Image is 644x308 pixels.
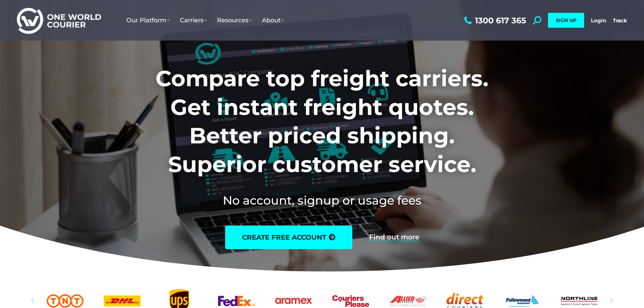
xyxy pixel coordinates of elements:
a: Carriers [175,10,212,31]
h2: No account, signup or usage fees [111,192,533,209]
span: About [262,17,284,24]
a: Resources [212,10,257,31]
a: create free account [225,226,352,249]
span: Resources [217,17,252,24]
span: Our Platform [126,17,170,24]
a: About [257,10,289,31]
h1: Compare top freight carriers. Get instant freight quotes. Better priced shipping. Superior custom... [111,64,533,179]
a: Find out more [369,234,419,241]
span: SIGN UP [556,17,576,23]
img: One World Courier [17,7,101,34]
a: 1300 617 365 [462,16,526,25]
span: Carriers [180,17,207,24]
a: Track [613,17,627,24]
a: Login [591,17,606,24]
a: Our Platform [121,10,175,31]
a: SIGN UP [548,13,584,28]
